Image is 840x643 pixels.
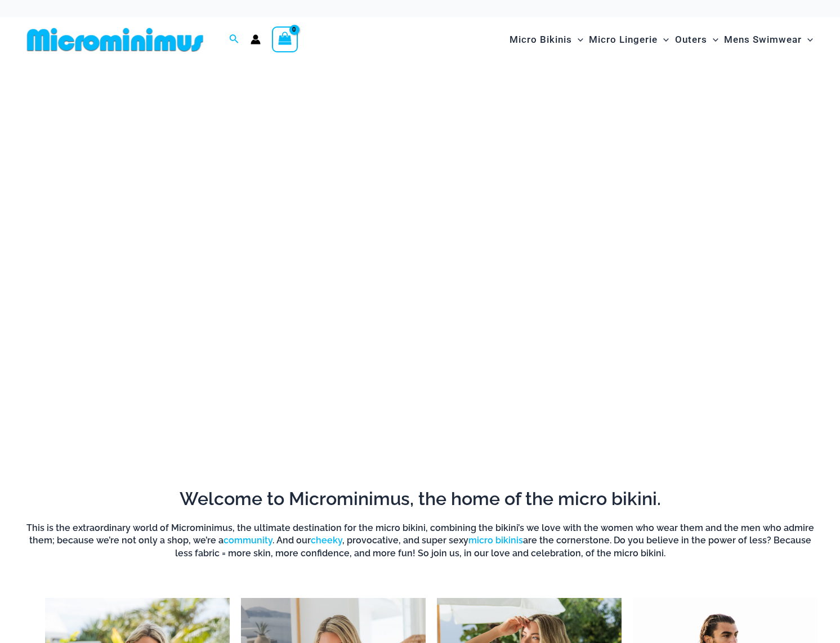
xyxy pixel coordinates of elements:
span: Menu Toggle [572,25,583,54]
a: Mens SwimwearMenu ToggleMenu Toggle [721,23,816,57]
a: OutersMenu ToggleMenu Toggle [672,23,721,57]
span: Menu Toggle [707,25,718,54]
img: MM SHOP LOGO FLAT [23,27,208,52]
a: View Shopping Cart, empty [272,26,298,52]
a: Micro LingerieMenu ToggleMenu Toggle [586,23,672,57]
h2: Welcome to Microminimus, the home of the micro bikini. [23,487,817,511]
h6: This is the extraordinary world of Microminimus, the ultimate destination for the micro bikini, c... [23,522,817,560]
a: Micro BikinisMenu ToggleMenu Toggle [507,23,586,57]
span: Menu Toggle [658,25,669,54]
span: Outers [675,25,707,54]
span: Micro Lingerie [589,25,658,54]
a: Search icon link [229,33,239,47]
span: Menu Toggle [802,25,813,54]
a: Account icon link [251,34,261,44]
nav: Site Navigation [505,21,817,59]
a: micro bikinis [468,535,523,546]
a: community [224,535,272,546]
span: Micro Bikinis [510,25,572,54]
a: cheeky [311,535,342,546]
span: Mens Swimwear [724,25,802,54]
